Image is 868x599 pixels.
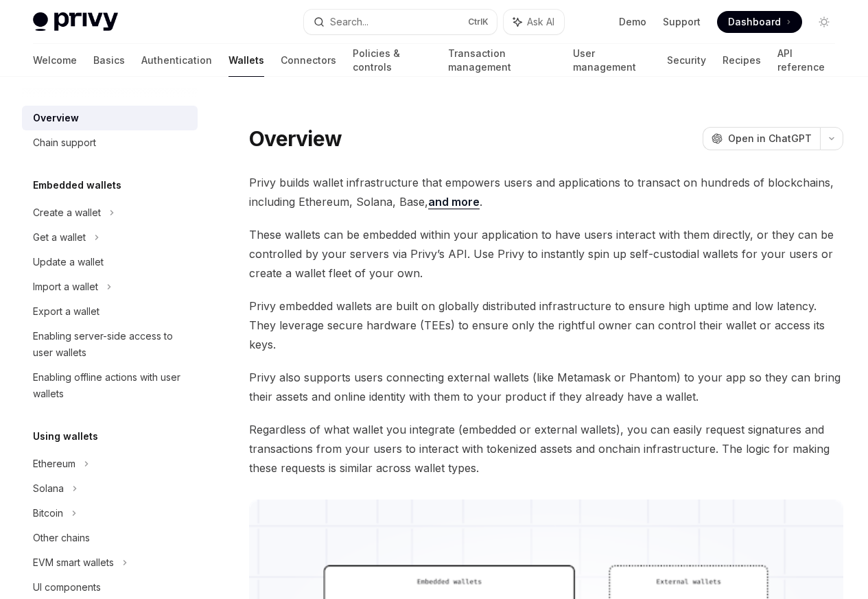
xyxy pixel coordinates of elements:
div: Other chains [33,530,90,546]
span: Regardless of what wallet you integrate (embedded or external wallets), you can easily request si... [249,420,843,478]
div: Export a wallet [33,303,99,320]
img: light logo [33,12,118,32]
a: Chain support [22,130,198,155]
span: Dashboard [728,15,781,29]
a: Export a wallet [22,299,198,324]
div: Enabling offline actions with user wallets [33,369,189,402]
div: Import a wallet [33,279,98,295]
a: Update a wallet [22,250,198,274]
a: Connectors [281,44,336,77]
a: Overview [22,106,198,130]
div: Solana [33,480,64,497]
h1: Overview [249,126,342,151]
span: Privy also supports users connecting external wallets (like Metamask or Phantom) to your app so t... [249,368,843,406]
a: Wallets [228,44,264,77]
a: Basics [93,44,125,77]
div: Ethereum [33,456,75,472]
span: Ask AI [527,15,554,29]
span: Ctrl K [468,16,489,27]
a: Security [667,44,706,77]
div: Enabling server-side access to user wallets [33,328,189,361]
div: Get a wallet [33,229,86,246]
button: Open in ChatGPT [703,127,820,150]
div: Bitcoin [33,505,63,521]
span: Open in ChatGPT [728,132,812,145]
a: Recipes [723,44,761,77]
span: Privy embedded wallets are built on globally distributed infrastructure to ensure high uptime and... [249,296,843,354]
h5: Using wallets [33,428,98,445]
a: Demo [619,15,646,29]
a: and more [428,195,480,209]
a: User management [573,44,650,77]
a: Welcome [33,44,77,77]
a: Support [663,15,701,29]
a: Policies & controls [353,44,432,77]
h5: Embedded wallets [33,177,121,193]
a: Authentication [141,44,212,77]
a: Transaction management [448,44,557,77]
a: Other chains [22,526,198,550]
div: EVM smart wallets [33,554,114,571]
button: Toggle dark mode [813,11,835,33]
div: Create a wallet [33,204,101,221]
a: Enabling offline actions with user wallets [22,365,198,406]
span: These wallets can be embedded within your application to have users interact with them directly, ... [249,225,843,283]
div: Update a wallet [33,254,104,270]
div: Overview [33,110,79,126]
button: Ask AI [504,10,564,34]
button: Search...CtrlK [304,10,497,34]
a: Dashboard [717,11,802,33]
a: Enabling server-side access to user wallets [22,324,198,365]
div: UI components [33,579,101,596]
div: Search... [330,14,368,30]
a: API reference [777,44,835,77]
div: Chain support [33,134,96,151]
span: Privy builds wallet infrastructure that empowers users and applications to transact on hundreds o... [249,173,843,211]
